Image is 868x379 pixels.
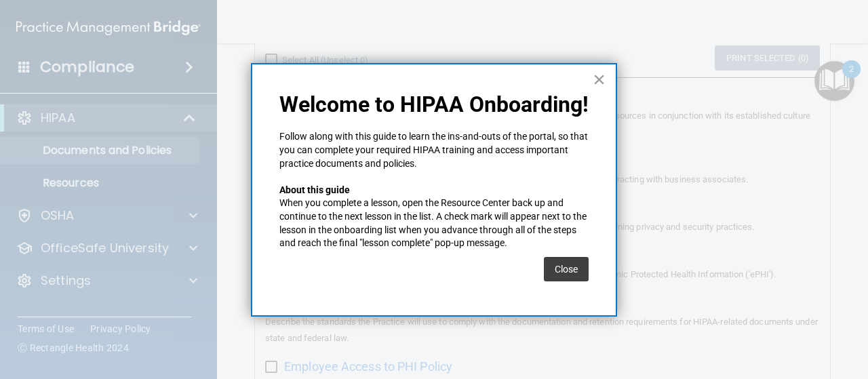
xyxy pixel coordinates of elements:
[279,197,589,250] p: When you complete a lesson, open the Resource Center back up and continue to the next lesson in t...
[544,257,589,281] button: Close
[593,68,606,90] button: Close
[279,92,589,117] p: Welcome to HIPAA Onboarding!
[800,285,852,337] iframe: Drift Widget Chat Controller
[279,184,350,195] strong: About this guide
[279,130,589,170] p: Follow along with this guide to learn the ins-and-outs of the portal, so that you can complete yo...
